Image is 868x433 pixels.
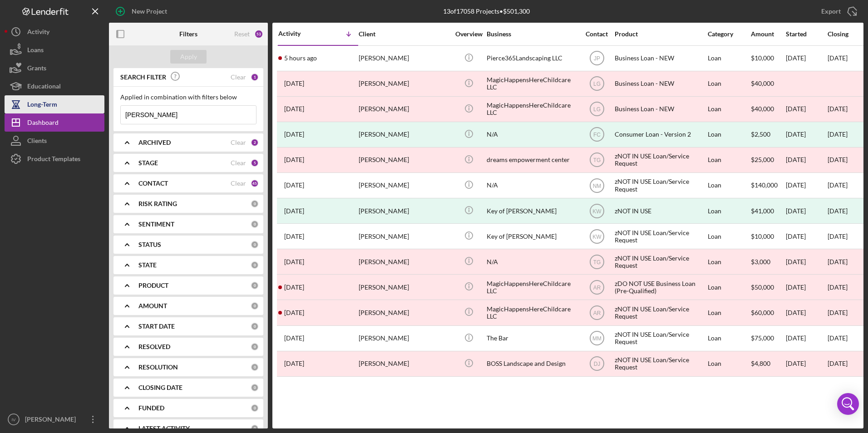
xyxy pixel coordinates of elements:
[487,300,577,325] div: MagicHappensHereChildcare LLC
[708,46,750,70] div: Loan
[751,326,785,350] div: $75,000
[708,72,750,96] div: Loan
[109,2,176,20] button: New Project
[359,300,449,325] div: [PERSON_NAME]
[138,323,175,330] b: START DATE
[708,300,750,325] div: Loan
[359,72,449,96] div: [PERSON_NAME]
[5,95,104,113] button: Long-Term
[27,95,57,116] div: Long-Term
[251,159,259,167] div: 5
[708,326,750,350] div: Loan
[138,221,174,228] b: SENTIMENT
[359,326,449,350] div: [PERSON_NAME]
[284,233,304,240] time: 2022-10-18 16:46
[284,131,304,138] time: 2024-02-23 23:10
[138,200,177,207] b: RISK RATING
[487,72,577,96] div: MagicHappensHereChildcare LLC
[359,199,449,223] div: [PERSON_NAME]
[27,132,47,152] div: Clients
[615,224,705,248] div: zNOT IN USE Loan/Service Request
[251,179,259,187] div: 45
[751,173,785,197] div: $140,000
[751,300,785,325] div: $60,000
[786,46,827,70] div: [DATE]
[284,156,304,163] time: 2023-08-08 20:31
[27,77,61,98] div: Educational
[120,74,166,81] b: SEARCH FILTER
[615,46,705,70] div: Business Loan - NEW
[5,132,104,150] button: Clients
[251,241,259,249] div: 0
[593,284,601,290] text: AR
[27,150,80,170] div: Product Templates
[5,113,104,132] button: Dashboard
[284,105,304,113] time: 2024-06-19 14:24
[284,360,304,367] time: 2022-01-27 23:57
[443,8,530,15] div: 13 of 17058 Projects • $501,300
[708,173,750,197] div: Loan
[708,224,750,248] div: Loan
[751,275,785,299] div: $50,000
[487,250,577,274] div: N/A
[5,23,104,41] button: Activity
[751,97,785,121] div: $40,000
[593,55,600,62] text: JP
[251,73,259,81] div: 1
[284,80,304,87] time: 2024-12-04 23:22
[593,361,600,367] text: DJ
[615,352,705,376] div: zNOT IN USE Loan/Service Request
[231,74,246,81] div: Clear
[251,384,259,392] div: 0
[27,113,59,134] div: Dashboard
[138,180,168,187] b: CONTACT
[251,424,259,433] div: 0
[828,232,848,240] time: [DATE]
[821,2,841,20] div: Export
[751,352,785,376] div: $4,800
[615,72,705,96] div: Business Loan - NEW
[179,30,197,38] b: Filters
[359,46,449,70] div: [PERSON_NAME]
[27,23,49,43] div: Activity
[615,30,705,38] div: Product
[284,258,304,266] time: 2022-09-02 14:45
[828,207,848,215] div: [DATE]
[812,2,863,20] button: Export
[593,157,601,163] text: TG
[359,173,449,197] div: [PERSON_NAME]
[828,258,848,266] time: [DATE]
[138,282,168,289] b: PRODUCT
[231,159,246,167] div: Clear
[592,182,601,189] text: NM
[751,30,785,38] div: Amount
[786,224,827,248] div: [DATE]
[592,335,602,342] text: MM
[615,173,705,197] div: zNOT IN USE Loan/Service Request
[138,364,178,371] b: RESOLUTION
[828,309,848,316] time: [DATE]
[251,200,259,208] div: 0
[138,159,158,167] b: STAGE
[284,309,304,316] time: 2022-06-27 16:53
[786,352,827,376] div: [DATE]
[138,425,190,432] b: LATEST ACTIVITY
[487,224,577,248] div: Key of [PERSON_NAME]
[786,30,827,38] div: Started
[359,97,449,121] div: [PERSON_NAME]
[231,139,246,146] div: Clear
[615,199,705,223] div: zNOT IN USE
[487,123,577,147] div: N/A
[251,302,259,310] div: 0
[487,199,577,223] div: Key of [PERSON_NAME]
[615,123,705,147] div: Consumer Loan - Version 2
[5,59,104,77] button: Grants
[138,384,182,391] b: CLOSING DATE
[487,97,577,121] div: MagicHappensHereChildcare LLC
[615,275,705,299] div: zDO NOT USE Business Loan (Pre-Qualified)
[487,275,577,299] div: MagicHappensHereChildcare LLC
[251,322,259,330] div: 0
[593,106,600,113] text: LG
